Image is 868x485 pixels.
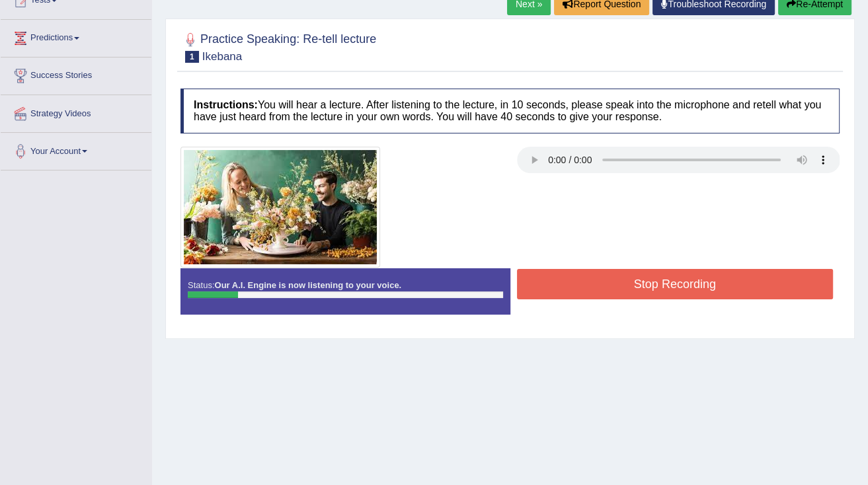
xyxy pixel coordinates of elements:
[517,269,834,299] button: Stop Recording
[1,57,151,91] a: Success Stories
[1,20,151,53] a: Predictions
[214,280,401,290] strong: Our A.I. Engine is now listening to your voice.
[180,268,510,315] div: Status:
[180,89,840,133] h4: You will hear a lecture. After listening to the lecture, in 10 seconds, please speak into the mic...
[202,50,243,63] small: Ikebana
[1,95,151,128] a: Strategy Videos
[194,99,258,110] b: Instructions:
[185,51,199,63] span: 1
[1,133,151,166] a: Your Account
[180,30,376,63] h2: Practice Speaking: Re-tell lecture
